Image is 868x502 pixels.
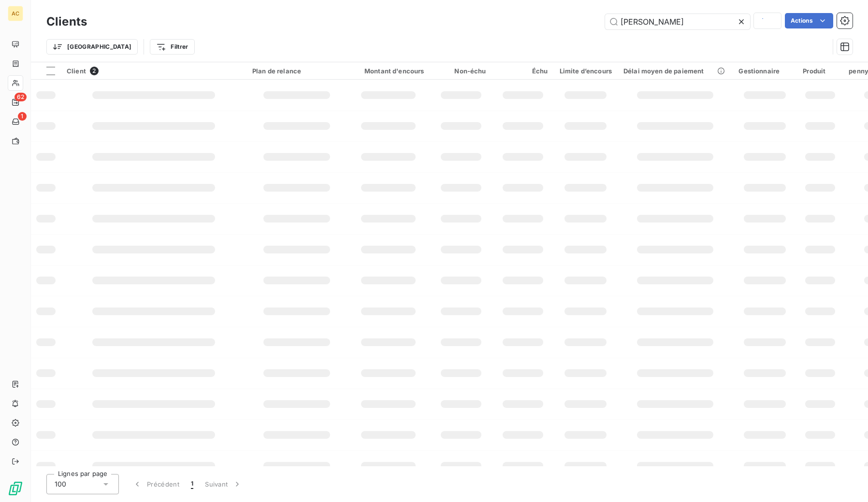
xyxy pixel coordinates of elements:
[46,39,138,55] button: [GEOGRAPHIC_DATA]
[46,13,87,30] h3: Clients
[199,474,248,494] button: Suivant
[623,67,727,75] div: Délai moyen de paiement
[185,474,199,494] button: 1
[127,474,185,494] button: Précédent
[738,67,791,75] div: Gestionnaire
[150,39,194,55] button: Filtrer
[436,67,486,75] div: Non-échu
[191,479,193,489] span: 1
[18,112,27,121] span: 1
[803,67,837,75] div: Produit
[55,479,66,489] span: 100
[498,67,548,75] div: Échu
[252,67,341,75] div: Plan de relance
[14,93,27,101] span: 62
[67,67,86,75] span: Client
[8,481,23,496] img: Logo LeanPay
[605,14,750,29] input: Rechercher
[560,67,612,75] div: Limite d’encours
[90,67,99,75] span: 2
[353,67,424,75] div: Montant d'encours
[8,6,23,21] div: AC
[835,469,858,492] iframe: Intercom live chat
